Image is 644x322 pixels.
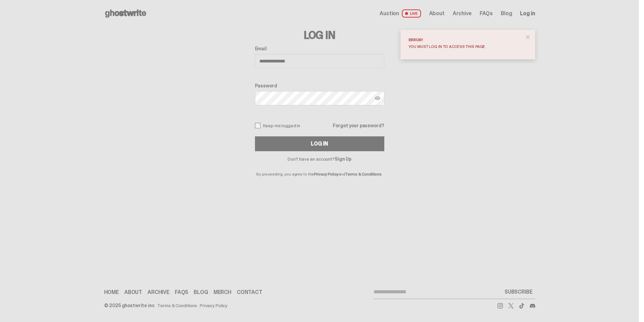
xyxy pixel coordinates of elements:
a: Privacy Policy [314,171,338,177]
p: Don't have an account? [255,157,384,161]
a: Log in [520,11,535,16]
a: Contact [237,290,262,295]
a: Home [104,290,119,295]
div: © 2025 ghostwrite inc [104,303,155,308]
a: About [429,11,445,16]
a: Merch [214,290,231,295]
a: Blog [501,11,512,16]
label: Email [255,46,384,51]
div: You must log in to access this page. [409,45,522,49]
a: Privacy Policy [200,303,227,308]
a: About [124,290,142,295]
h3: Log In [255,30,384,41]
div: Log In [311,141,328,146]
a: FAQs [175,290,188,295]
a: Blog [194,290,208,295]
a: Archive [148,290,169,295]
div: Error! [409,38,522,42]
a: FAQs [480,11,493,16]
button: SUBSCRIBE [502,285,535,299]
a: Auction LIVE [380,9,421,18]
a: Forgot your password? [333,123,384,128]
input: Keep me logged in [255,123,260,128]
button: close [522,31,534,43]
img: Show password [375,96,380,101]
a: Sign Up [335,156,351,162]
label: Password [255,83,384,88]
span: Auction [380,11,399,16]
p: By proceeding, you agree to the and . [255,161,384,176]
button: Log In [255,136,384,151]
a: Terms & Conditions [157,303,197,308]
a: Archive [453,11,472,16]
a: Terms & Conditions [345,171,382,177]
label: Keep me logged in [255,123,300,128]
span: LIVE [402,9,421,18]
